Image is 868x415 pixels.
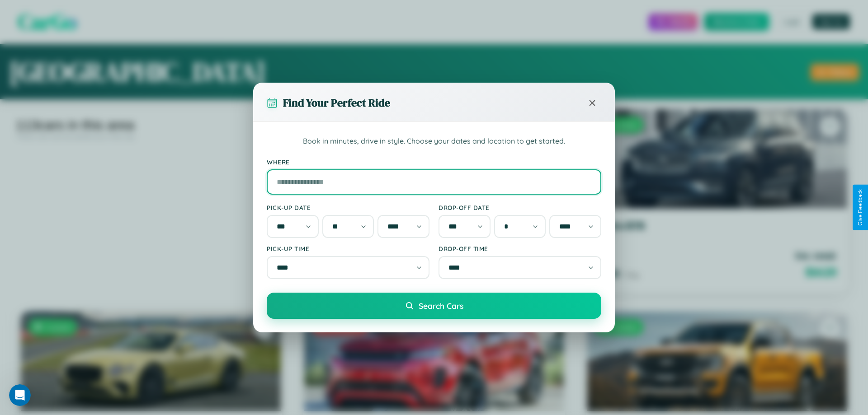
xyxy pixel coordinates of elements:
label: Pick-up Time [267,245,429,252]
label: Drop-off Date [439,204,601,211]
span: Search Cars [419,301,463,311]
h3: Find Your Perfect Ride [283,95,390,110]
button: Search Cars [267,293,601,319]
p: Book in minutes, drive in style. Choose your dates and location to get started. [267,135,601,147]
label: Where [267,158,601,166]
label: Drop-off Time [439,245,601,252]
label: Pick-up Date [267,204,429,211]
